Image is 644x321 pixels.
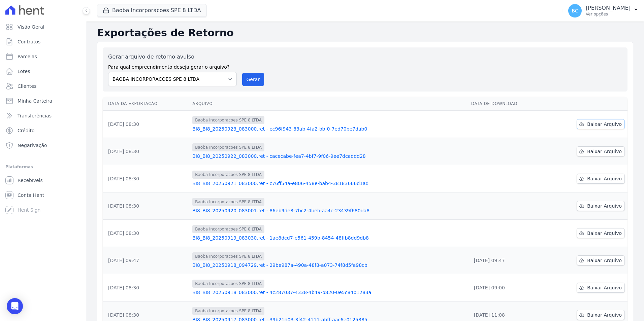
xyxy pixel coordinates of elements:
td: [DATE] 08:30 [103,192,190,220]
a: Conta Hent [3,188,83,202]
td: [DATE] 09:47 [469,247,547,274]
a: BI8_BI8_20250919_083030.ret - 1ae8dcd7-e561-459b-8454-48ffb8dd9db8 [192,235,466,241]
span: Baixar Arquivo [587,203,622,209]
a: Visão Geral [3,20,83,34]
span: Baixar Arquivo [587,121,622,128]
label: Para qual empreendimento deseja gerar o arquivo? [108,61,237,71]
td: [DATE] 08:30 [103,274,190,301]
span: Baoba Incorporacoes SPE 8 LTDA [192,116,264,124]
span: Minha Carteira [18,98,52,104]
a: Baixar Arquivo [577,255,625,265]
a: Baixar Arquivo [577,146,625,156]
label: Gerar arquivo de retorno avulso [108,53,237,61]
td: [DATE] 08:30 [103,138,190,165]
a: Clientes [3,79,83,93]
span: Clientes [18,83,36,90]
a: Parcelas [3,50,83,63]
span: Baixar Arquivo [587,148,622,155]
span: Baixar Arquivo [587,257,622,264]
a: BI8_BI8_20250918_083000.ret - 4c287037-4338-4b49-b820-0e5c84b1283a [192,289,466,296]
td: [DATE] 08:30 [103,165,190,192]
span: Conta Hent [18,192,44,199]
a: BI8_BI8_20250923_083000.ret - ec96f943-83ab-4fa2-bbf0-7ed70be7dab0 [192,126,466,132]
a: BI8_BI8_20250920_083001.ret - 86eb9de8-7bc2-4beb-aa4c-23439f680da8 [192,207,466,214]
button: Gerar [242,73,264,86]
span: Baixar Arquivo [587,175,622,182]
a: Lotes [3,65,83,78]
button: Baoba Incorporacoes SPE 8 LTDA [97,4,207,17]
a: BI8_BI8_20250918_094729.ret - 29be987a-490a-48f8-a073-74f8d5fa98cb [192,262,466,269]
a: Baixar Arquivo [577,174,625,184]
span: Baixar Arquivo [587,284,622,291]
td: [DATE] 09:00 [469,274,547,301]
td: [DATE] 09:47 [103,247,190,274]
span: Parcelas [18,53,37,60]
span: Baoba Incorporacoes SPE 8 LTDA [192,225,264,233]
a: Crédito [3,124,83,137]
span: Baixar Arquivo [587,312,622,318]
div: Plataformas [5,163,80,171]
a: Baixar Arquivo [577,310,625,320]
span: Baoba Incorporacoes SPE 8 LTDA [192,252,264,260]
td: [DATE] 08:30 [103,111,190,138]
a: Contratos [3,35,83,48]
p: Ver opções [586,11,631,17]
th: Data da Exportação [103,97,190,111]
a: Baixar Arquivo [577,201,625,211]
h2: Exportações de Retorno [97,27,633,39]
span: Baoba Incorporacoes SPE 8 LTDA [192,143,264,151]
span: Contratos [18,38,40,45]
span: Baoba Incorporacoes SPE 8 LTDA [192,198,264,206]
a: BI8_BI8_20250922_083000.ret - cacecabe-fea7-4bf7-9f06-9ee7dcaddd28 [192,153,466,159]
span: Transferências [18,112,52,119]
a: Baixar Arquivo [577,119,625,129]
th: Arquivo [190,97,469,111]
a: Minha Carteira [3,94,83,108]
span: Crédito [18,127,35,134]
span: Baoba Incorporacoes SPE 8 LTDA [192,171,264,179]
button: BC [PERSON_NAME] Ver opções [563,1,644,20]
span: Recebíveis [18,177,43,184]
span: Baoba Incorporacoes SPE 8 LTDA [192,280,264,288]
span: Negativação [18,142,47,149]
a: Baixar Arquivo [577,283,625,293]
a: Recebíveis [3,174,83,187]
span: BC [572,8,578,13]
td: [DATE] 08:30 [103,220,190,247]
span: Visão Geral [18,24,44,30]
span: Lotes [18,68,30,75]
span: Baoba Incorporacoes SPE 8 LTDA [192,307,264,315]
a: Baixar Arquivo [577,228,625,238]
div: Open Intercom Messenger [7,298,23,314]
a: BI8_BI8_20250921_083000.ret - c76ff54a-e806-458e-bab4-38183666d1ad [192,180,466,187]
p: [PERSON_NAME] [586,5,631,11]
th: Data de Download [469,97,547,111]
span: Baixar Arquivo [587,230,622,237]
a: Transferências [3,109,83,122]
a: Negativação [3,139,83,152]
